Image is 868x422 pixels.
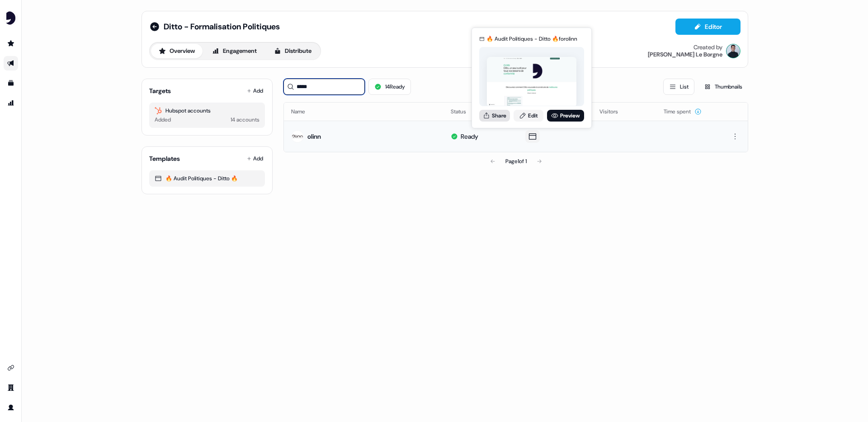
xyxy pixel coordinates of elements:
span: Ditto - Formalisation Politiques [164,21,280,32]
div: Hubspot accounts [155,106,259,115]
button: Time spent [664,103,702,120]
div: olinn [307,132,321,141]
a: Go to team [4,380,18,395]
div: 🔥 Audit Politiques - Ditto 🔥 for olinn [486,34,577,43]
button: Engagement [204,44,264,58]
div: Templates [149,154,180,163]
div: 14 accounts [231,115,259,124]
button: Name [291,103,316,120]
a: Go to profile [4,400,18,415]
button: Editor [675,19,741,35]
button: Distribute [266,44,319,58]
div: Page 1 of 1 [505,157,527,166]
img: asset preview [487,57,576,107]
div: Ready [461,132,478,141]
a: Go to templates [4,76,18,90]
div: Added [155,115,171,124]
div: [PERSON_NAME] Le Borgne [648,51,722,58]
button: Thumbnails [698,79,748,95]
img: Ugo [726,44,741,58]
button: 14Ready [368,79,411,95]
a: Edit [514,110,543,122]
div: Created by [693,44,722,51]
div: Targets [149,86,171,95]
button: Add [245,84,265,97]
a: Go to attribution [4,96,18,110]
a: Go to integrations [4,361,18,375]
button: Add [245,152,265,165]
button: List [663,79,694,95]
button: Status [451,103,477,120]
a: Editor [675,23,741,33]
a: Preview [547,110,584,122]
div: 🔥 Audit Politiques - Ditto 🔥 [155,174,259,183]
button: Visitors [599,103,629,120]
a: Go to outbound experience [4,56,18,70]
button: Overview [151,44,203,58]
a: Go to prospects [4,36,18,51]
button: Share [479,110,510,122]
